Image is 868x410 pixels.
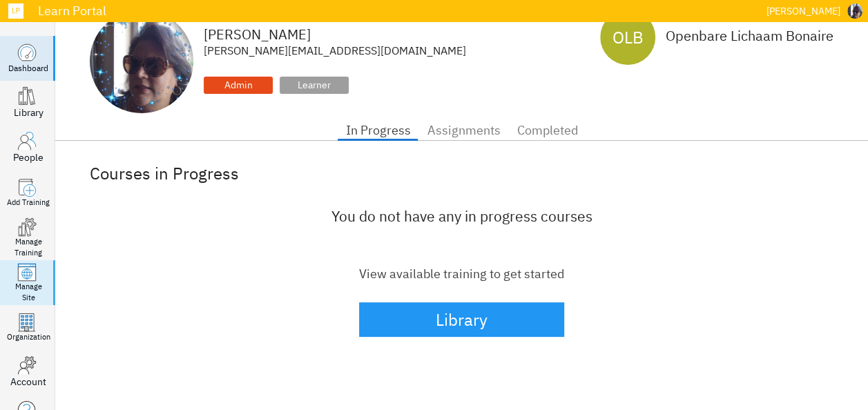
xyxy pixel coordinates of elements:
[14,106,44,119] div: Library
[15,282,42,303] div: Manage Site
[766,3,840,20] div: [PERSON_NAME]
[359,302,564,337] button: Library
[31,5,761,17] div: Learn Portal
[666,28,833,43] div: Openbare Lichaam Bonaire
[331,206,592,226] div: You do not have any in progress courses
[15,237,42,258] div: Manage Training
[204,45,466,56] div: [PERSON_NAME][EMAIL_ADDRESS][DOMAIN_NAME]
[436,305,488,334] div: Library
[280,77,349,94] div: Learner
[517,119,578,141] span: Completed
[204,28,466,41] div: [PERSON_NAME]
[7,332,50,343] div: Organization
[90,10,193,113] img: avatar
[847,3,862,19] img: avatar
[7,197,50,208] div: Add Training
[359,265,564,283] div: View available training to get started
[600,10,655,65] div: OLB
[427,119,501,141] span: Assignments
[346,119,411,141] span: In Progress
[204,77,273,94] div: Admin
[90,162,833,185] div: Courses in Progress
[8,62,48,74] div: Dashboard
[10,375,46,389] div: Account
[13,150,44,164] div: People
